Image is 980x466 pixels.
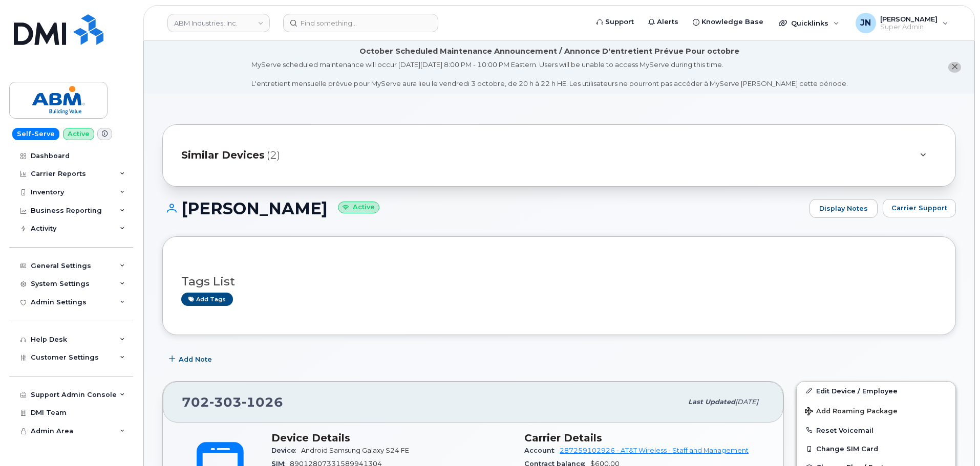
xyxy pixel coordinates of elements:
[797,421,955,439] button: Reset Voicemail
[271,447,301,454] span: Device
[524,432,765,444] h3: Carrier Details
[209,394,242,410] span: 303
[179,354,212,364] span: Add Note
[301,447,409,454] span: Android Samsung Galaxy S24 FE
[271,432,512,444] h3: Device Details
[162,199,804,217] h1: [PERSON_NAME]
[524,447,560,454] span: Account
[891,203,947,213] span: Carrier Support
[688,398,735,406] span: Last updated
[181,148,265,163] span: Similar Devices
[242,394,283,410] span: 1026
[267,148,280,163] span: (2)
[797,439,955,458] button: Change SIM Card
[251,60,848,88] div: MyServe scheduled maintenance will occur [DATE][DATE] 8:00 PM - 10:00 PM Eastern. Users will be u...
[883,199,956,217] button: Carrier Support
[805,407,898,417] span: Add Roaming Package
[181,275,937,288] h3: Tags List
[735,398,758,406] span: [DATE]
[809,199,878,218] a: Display Notes
[181,293,233,305] a: Add tags
[948,62,961,73] button: close notification
[162,350,221,369] button: Add Note
[560,447,749,454] a: 287259102926 - AT&T Wireless - Staff and Management
[359,46,739,57] div: October Scheduled Maintenance Announcement / Annonce D'entretient Prévue Pour octobre
[797,382,955,400] a: Edit Device / Employee
[797,400,955,421] button: Add Roaming Package
[182,394,283,410] span: 702
[338,202,379,213] small: Active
